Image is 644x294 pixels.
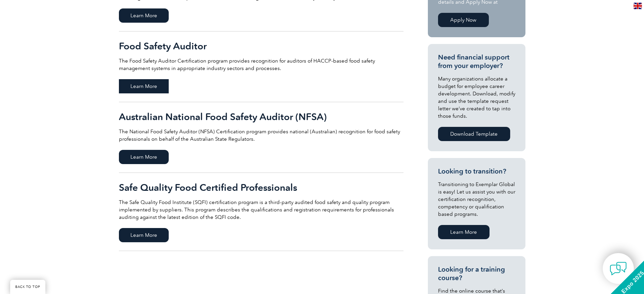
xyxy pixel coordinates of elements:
[438,265,515,282] h3: Looking for a training course?
[633,3,642,9] img: en
[119,57,403,72] p: The Food Safety Auditor Certification program provides recognition for auditors of HACCP-based fo...
[438,167,515,176] h3: Looking to transition?
[438,53,515,70] h3: Need financial support from your employer?
[119,79,169,93] span: Learn More
[438,13,489,27] a: Apply Now
[119,182,403,193] h2: Safe Quality Food Certified Professionals
[119,31,403,102] a: Food Safety Auditor The Food Safety Auditor Certification program provides recognition for audito...
[119,173,403,251] a: Safe Quality Food Certified Professionals The Safe Quality Food Institute (SQFI) certification pr...
[438,127,510,141] a: Download Template
[10,280,45,294] a: BACK TO TOP
[438,75,515,120] p: Many organizations allocate a budget for employee career development. Download, modify and use th...
[119,111,403,122] h2: Australian National Food Safety Auditor (NFSA)
[438,181,515,218] p: Transitioning to Exemplar Global is easy! Let us assist you with our certification recognition, c...
[438,225,490,239] a: Learn More
[119,150,169,164] span: Learn More
[119,8,169,23] span: Learn More
[119,228,169,242] span: Learn More
[119,102,403,173] a: Australian National Food Safety Auditor (NFSA) The National Food Safety Auditor (NFSA) Certificat...
[610,260,627,277] img: contact-chat.png
[119,199,403,221] p: The Safe Quality Food Institute (SQFI) certification program is a third-party audited food safety...
[119,128,403,143] p: The National Food Safety Auditor (NFSA) Certification program provides national (Australian) reco...
[119,41,403,51] h2: Food Safety Auditor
